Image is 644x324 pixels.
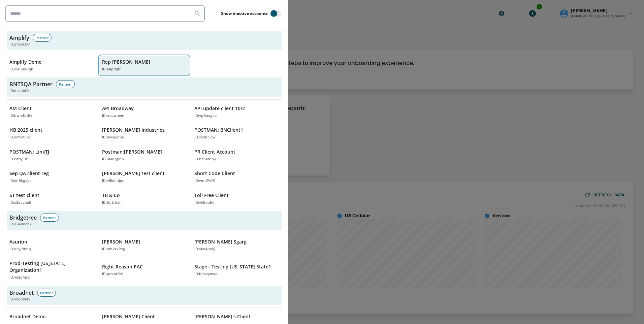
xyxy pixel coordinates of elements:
[99,146,189,165] button: Postman:[PERSON_NAME]ID:ulangphb
[99,167,189,187] button: [PERSON_NAME] test clientID:v8kmhjqe
[194,313,251,320] p: [PERSON_NAME]'s Client
[194,200,214,206] p: ID: vfi8au5y
[102,113,124,119] p: ID: rrvcwnem
[192,236,282,255] button: [PERSON_NAME] SgargID:ykc4no6j
[192,146,282,165] button: PR Client AccountID:hzhernby
[9,313,46,320] p: Broadnet Demo
[194,113,217,119] p: ID: yp8nsgxa
[102,127,165,133] p: [PERSON_NAME] Industries
[7,56,97,75] button: Amplify DemoID:oyn3m8gk
[192,102,282,122] button: API update client 10/2ID:yp8nsgxa
[102,157,124,162] p: ID: ulangphb
[194,149,235,155] p: PR Client Account
[9,275,30,281] p: ID: ve2g4psi
[37,289,56,297] div: Partner
[9,67,33,72] p: ID: oyn3m8gk
[9,170,49,177] p: Sep QA client reg
[102,67,121,72] p: ID: a4pdijfr
[9,80,53,88] h3: BNTSQA Partner
[102,170,165,177] p: [PERSON_NAME] test client
[7,189,97,208] button: ST test clientID:c2dsvpo5
[194,135,216,140] p: ID: xs2bciow
[9,113,32,119] p: ID: bwn4bt8z
[7,31,282,50] button: AmplifyPartnerID:gbcoi3zn
[7,146,97,165] button: POSTMAN: LinkTJID:lxfoyjuz
[7,102,97,122] button: AM ClientID:bwn4bt8z
[9,149,49,155] p: POSTMAN: LinkTJ
[9,178,32,184] p: ID: on8kgybs
[7,124,97,143] button: HB 2025 clientID:ocf395ov
[194,238,247,245] p: [PERSON_NAME] Sgarg
[40,214,59,222] div: Partner
[102,105,134,112] p: API Broadway
[9,88,31,94] span: ID: mastof2n
[99,257,189,283] button: Right Reason PACID:prbs42k9
[221,11,268,16] label: Show inactive accounts
[9,297,30,302] span: ID: yzqp2efy
[194,192,229,199] p: Toll Free Client
[194,178,215,184] p: ID: wrid9yf3
[99,236,189,255] button: [PERSON_NAME]ID:mh2zx9vg
[9,238,27,245] p: Asurion
[194,247,215,252] p: ID: ykc4no6j
[102,149,162,155] p: Postman:[PERSON_NAME]
[9,260,87,273] p: Prod-Testing [US_STATE] Organization1
[9,59,42,65] p: Amplify Demo
[9,127,42,133] p: HB 2025 client
[194,157,216,162] p: ID: hzhernby
[7,77,282,97] button: BNTSQA PartnerPartnerID:mastof2n
[194,170,235,177] p: Short Code Client
[9,105,32,112] p: AM Client
[194,271,218,277] p: ID: bdsvymaq
[99,56,189,75] button: Rep [PERSON_NAME]ID:a4pdijfr
[192,167,282,187] button: Short Code ClientID:wrid9yf3
[102,271,124,277] p: ID: prbs42k9
[9,42,31,47] span: ID: gbcoi3zn
[102,238,140,245] p: [PERSON_NAME]
[7,211,282,230] button: BridgetreePartnerID:qj4vmopk
[192,257,282,283] button: Stage - Testing [US_STATE] State1ID:bdsvymaq
[9,192,39,199] p: ST test client
[102,59,150,65] p: Rep [PERSON_NAME]
[7,257,97,283] button: Prod-Testing [US_STATE] Organization1ID:ve2g4psi
[56,80,75,88] div: Partner
[102,247,125,252] p: ID: mh2zx9vg
[99,102,189,122] button: API BroadwayID:rrvcwnem
[102,200,121,206] p: ID: fqj2rhaf
[192,189,282,208] button: Toll Free ClientID:vfi8au5y
[7,286,282,305] button: BroadnetPartnerID:yzqp2efy
[194,105,245,112] p: API update client 10/2
[194,127,243,133] p: POSTMAN: BNClient1
[102,135,124,140] p: ID: bwvjyn3u
[99,124,189,143] button: [PERSON_NAME] IndustriesID:bwvjyn3u
[102,178,124,184] p: ID: v8kmhjqe
[33,34,52,42] div: Partner
[9,222,32,227] span: ID: qj4vmopk
[9,135,31,140] p: ID: ocf395ov
[192,124,282,143] button: POSTMAN: BNClient1ID:xs2bciow
[9,157,28,162] p: ID: lxfoyjuz
[9,34,29,42] h3: Amplify
[194,263,271,270] p: Stage - Testing [US_STATE] State1
[7,167,97,187] button: Sep QA client regID:on8kgybs
[9,289,34,297] h3: Broadnet
[9,247,31,252] p: ID: qcyjdbng
[99,189,189,208] button: TB & CoID:fqj2rhaf
[7,236,97,255] button: AsurionID:qcyjdbng
[9,200,31,206] p: ID: c2dsvpo5
[102,313,155,320] p: [PERSON_NAME] Client
[102,263,143,270] p: Right Reason PAC
[9,214,37,222] h3: Bridgetree
[102,192,120,199] p: TB & Co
